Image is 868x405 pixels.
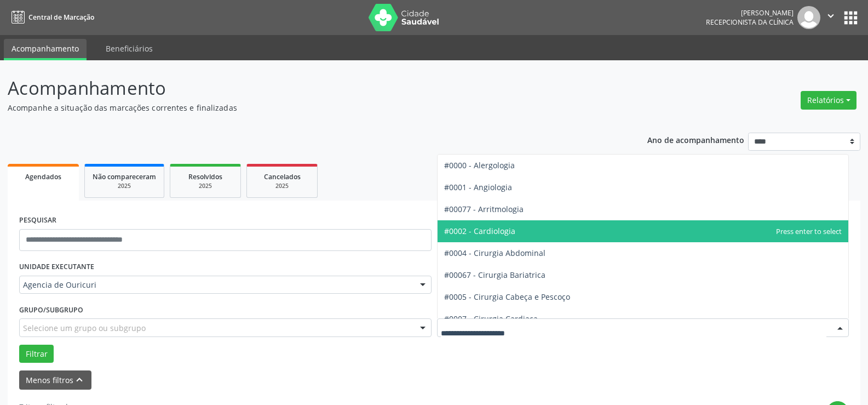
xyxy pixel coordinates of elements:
i:  [825,10,837,22]
i: keyboard_arrow_up [73,374,85,386]
a: Acompanhamento [4,39,87,60]
button: Menos filtroskeyboard_arrow_up [19,370,91,390]
p: Ano de acompanhamento [647,133,744,146]
span: Não compareceram [93,172,156,181]
button: apps [841,8,860,27]
img: img [797,6,820,29]
a: Beneficiários [98,39,160,58]
label: PESQUISAR [19,212,56,229]
p: Acompanhe a situação das marcações correntes e finalizadas [8,102,605,113]
span: #0004 - Cirurgia Abdominal [444,248,545,258]
div: 2025 [178,182,233,190]
div: [PERSON_NAME] [706,8,794,18]
span: #00077 - Arritmologia [444,204,524,214]
button: Filtrar [19,345,54,363]
label: UNIDADE EXECUTANTE [19,259,94,276]
button: Relatórios [801,91,856,110]
span: #0005 - Cirurgia Cabeça e Pescoço [444,292,570,302]
div: 2025 [255,182,309,190]
span: Cancelados [264,172,301,181]
a: Central de Marcação [8,8,94,26]
span: Recepcionista da clínica [706,18,794,27]
p: Acompanhamento [8,75,605,102]
span: #0001 - Angiologia [444,182,512,192]
span: #0007 - Cirurgia Cardiaca [444,313,538,324]
span: Agencia de Ouricuri [23,279,409,290]
div: 2025 [93,182,156,190]
button:  [820,6,841,29]
span: #0002 - Cardiologia [444,226,515,236]
span: Resolvidos [188,172,222,181]
span: Selecione um grupo ou subgrupo [23,322,146,334]
span: Agendados [25,172,61,181]
span: #0000 - Alergologia [444,160,515,170]
span: #00067 - Cirurgia Bariatrica [444,270,545,280]
span: Central de Marcação [28,13,94,22]
label: Grupo/Subgrupo [19,301,83,318]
